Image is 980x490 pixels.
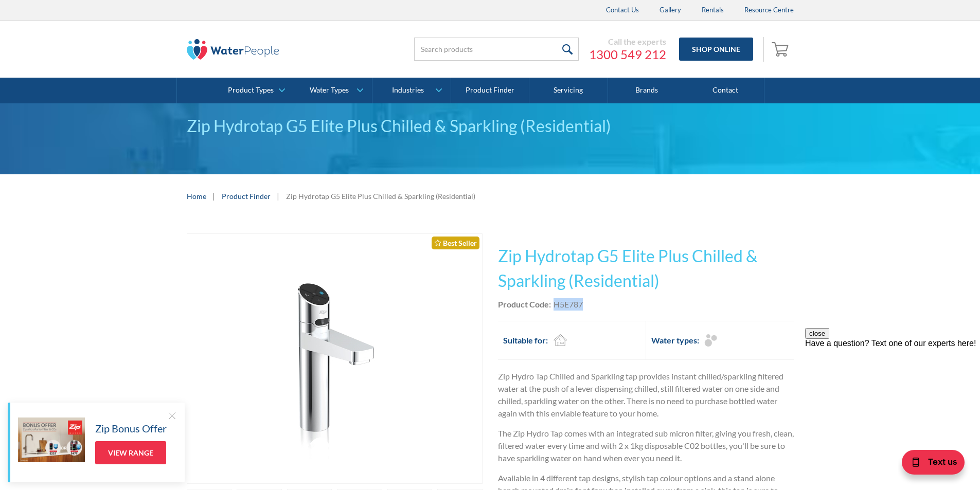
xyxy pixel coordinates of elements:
[589,37,666,47] div: Call the experts
[529,78,608,103] a: Servicing
[286,191,475,202] div: Zip Hydrotap G5 Elite Plus Chilled & Sparkling (Residential)
[187,114,794,138] div: Zip Hydrotap G5 Elite Plus Chilled & Sparkling (Residential)
[233,234,437,483] img: Zip Hydrotap G5 Elite Plus Chilled & Sparkling (Residential)
[686,78,764,103] a: Contact
[898,439,980,490] iframe: podium webchat widget bubble
[18,418,85,462] img: Zip Bonus Offer
[211,190,217,202] div: |
[310,86,349,95] div: Water Types
[95,441,166,464] a: View Range
[805,328,980,451] iframe: podium webchat widget prompt
[679,38,753,61] a: Shop Online
[414,38,579,61] input: Search products
[432,237,479,249] div: Best Seller
[589,47,666,62] a: 1300 549 212
[769,37,794,62] a: Open empty cart
[372,78,450,103] a: Industries
[276,190,281,202] div: |
[228,86,274,95] div: Product Types
[451,78,529,103] a: Product Finder
[498,370,794,420] p: Zip Hydro Tap Chilled and Sparkling tap provides instant chilled/sparkling filtered water at the ...
[294,78,372,103] a: Water Types
[498,244,794,293] h1: Zip Hydrotap G5 Elite Plus Chilled & Sparkling (Residential)
[187,233,483,484] a: open lightbox
[187,191,206,202] a: Home
[608,78,686,103] a: Brands
[222,191,271,202] a: Product Finder
[216,78,294,103] a: Product Types
[392,86,424,95] div: Industries
[498,427,794,464] p: The Zip Hydro Tap comes with an integrated sub micron filter, giving you fresh, clean, filtered w...
[95,421,167,436] h5: Zip Bonus Offer
[651,334,699,347] h2: Water types:
[772,41,791,57] img: shopping cart
[503,334,548,347] h2: Suitable for:
[498,299,551,309] strong: Product Code:
[187,39,279,60] img: The Water People
[554,298,583,311] div: H5E787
